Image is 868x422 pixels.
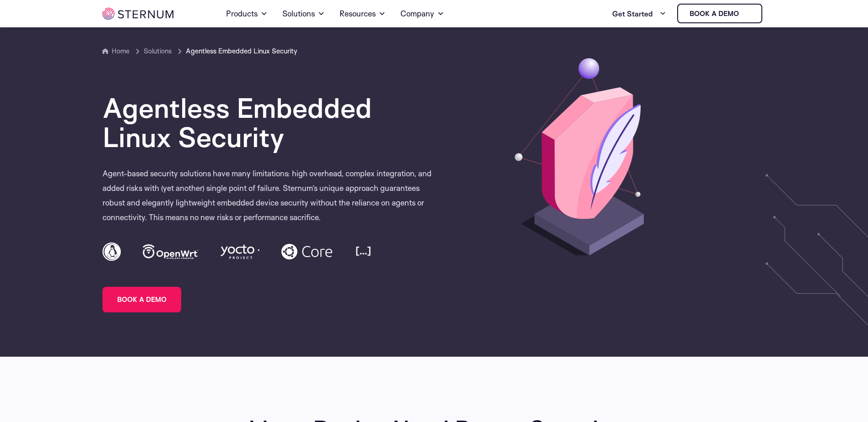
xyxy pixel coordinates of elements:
span: Agentless Embedded Linux Security [186,46,297,57]
h1: Agentless Embedded Linux Security [102,93,434,152]
a: Products [226,1,268,26]
img: Agentless Embedded Linux Security [512,56,655,258]
img: sternum iot [102,8,173,20]
p: Agent-based security solutions have many limitations: high overhead, complex integration, and add... [102,166,434,272]
a: BOOK A DEMO [102,287,181,312]
a: Company [400,1,444,26]
a: Resources [340,1,386,26]
img: embedded linux platforms [102,225,372,272]
a: Solutions [282,1,325,26]
a: Get Started [612,5,666,23]
a: Home [112,47,129,55]
img: sternum iot [743,10,750,17]
a: Book a demo [677,4,762,23]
